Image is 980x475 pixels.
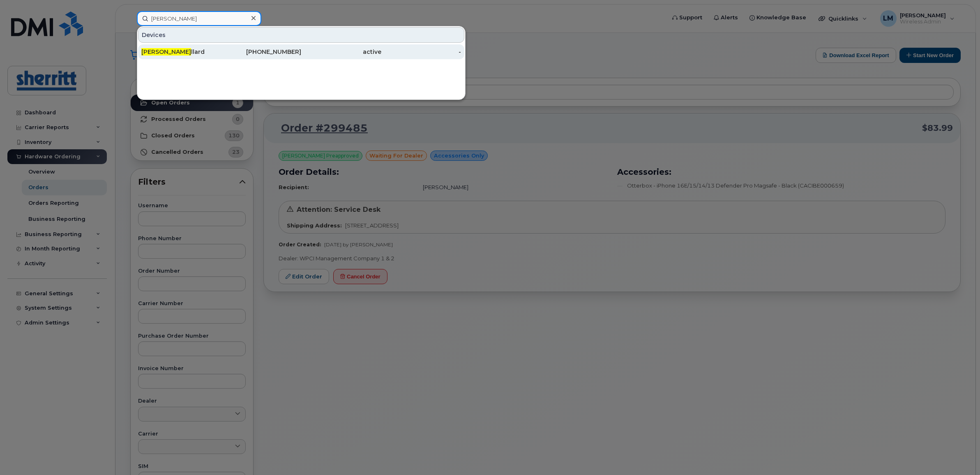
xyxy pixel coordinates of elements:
[138,27,464,43] div: Devices
[221,48,302,56] div: [PHONE_NUMBER]
[141,48,221,56] div: llard
[138,44,464,59] a: [PERSON_NAME]llard[PHONE_NUMBER]active-
[301,48,381,56] div: active
[141,48,191,56] span: [PERSON_NAME]
[381,48,461,56] div: -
